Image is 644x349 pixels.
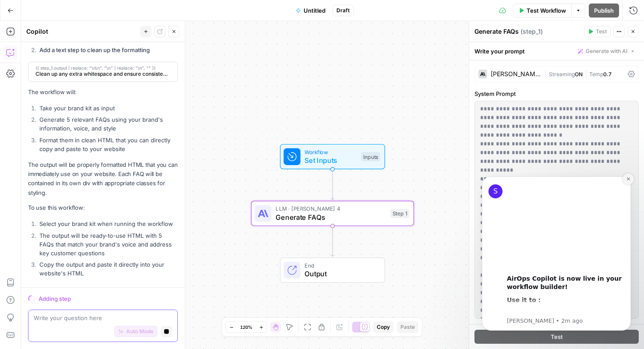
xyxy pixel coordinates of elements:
[520,27,543,36] span: ( step_1 )
[594,6,614,15] span: Publish
[527,6,566,15] span: Test Workflow
[35,70,169,78] span: Clean up any extra whitespace and ensure consistent formatting
[474,27,581,36] div: Generate FAQs
[304,268,376,279] span: Output
[304,261,376,270] span: End
[474,89,639,98] label: System Prompt
[37,104,178,113] li: Take your brand kit as input
[39,294,178,303] div: Adding step
[583,69,589,78] span: |
[596,28,607,35] span: Test
[251,257,414,283] div: EndOutput
[545,69,549,78] span: |
[114,326,157,337] button: Auto Mode
[276,212,386,222] span: Generate FAQs
[304,6,326,15] span: Untitled
[586,47,627,55] span: Generate with AI
[39,46,150,53] strong: Add a text step to clean up the formatting
[37,231,178,257] li: The output will be ready-to-use HTML with 5 FAQs that match your brand's voice and address key cu...
[491,71,541,77] div: [PERSON_NAME] 4
[603,71,612,78] span: 0.7
[251,201,414,226] div: LLM · [PERSON_NAME] 4Generate FAQsStep 1
[361,152,380,162] div: Inputs
[126,328,153,335] span: Auto Mode
[331,169,334,200] g: Edge from start to step_1
[390,209,409,219] div: Step 1
[377,323,390,331] span: Copy
[240,324,252,331] span: 120%
[513,4,571,18] button: Test Workflow
[37,115,178,133] li: Generate 5 relevant FAQs using your brand's information, voice, and style
[469,42,644,60] div: Write your prompt
[549,71,575,78] span: Streaming
[331,226,334,257] g: Edge from step_1 to end
[589,4,619,18] button: Publish
[290,4,331,18] button: Untitled
[28,160,178,197] p: The output will be properly formatted HTML that you can immediately use on your website. Each FAQ...
[37,219,178,228] li: Select your brand kit when running the workflow
[37,136,178,153] li: Format them in clean HTML that you can directly copy and paste to your website
[35,66,169,70] span: {{ step_1.output | replace: "\n\n", "\n" | replace: "\n", "" }}
[304,155,357,166] span: Set Inputs
[28,203,178,212] p: To use this workflow:
[584,26,611,37] button: Test
[251,144,414,169] div: WorkflowSet InputsInputs
[397,321,418,333] button: Paste
[37,260,178,278] li: Copy the output and paste it directly into your website's HTML
[276,204,386,213] span: LLM · [PERSON_NAME] 4
[575,71,583,78] span: ON
[574,46,639,57] button: Generate with AI
[373,321,393,333] button: Copy
[26,27,138,36] div: Copilot
[28,88,178,97] p: The workflow will:
[336,7,350,14] span: Draft
[400,323,415,331] span: Paste
[304,148,357,156] span: Workflow
[589,71,603,78] span: Temp
[469,163,644,345] iframe: Intercom notifications message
